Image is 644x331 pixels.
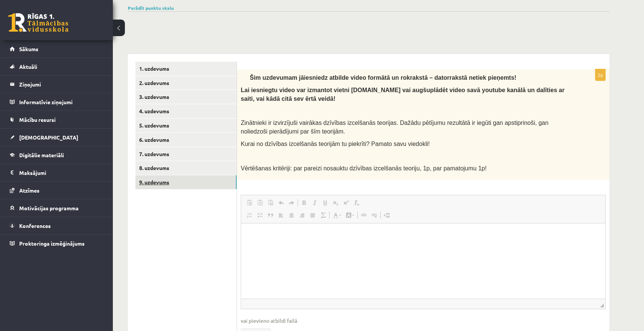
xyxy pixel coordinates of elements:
a: Unlink [369,210,380,220]
a: Paste (⌘+V) [244,198,255,208]
iframe: Editor, wiswyg-editor-user-answer-47433998436680 [241,223,605,299]
a: Background Color [343,210,357,220]
a: Parādīt punktu skalu [128,5,174,11]
a: Bold (⌘+B) [299,198,309,208]
span: Mācību resursi [19,116,56,123]
a: Align Right [297,210,307,220]
span: Zinātnieki ir izvirzījuši vairākas dzīvības izcelšanās teorijas. Dažādu pētījumu rezultātā ir ieg... [241,120,548,135]
a: Ziņojumi [10,76,103,93]
a: Rīgas 1. Tālmācības vidusskola [8,13,68,32]
a: 2. uzdevums [135,76,237,90]
a: 3. uzdevums [135,90,237,104]
a: Text Color [330,210,343,220]
a: Subscript [330,198,341,208]
a: Center [286,210,297,220]
p: 2p [595,69,606,81]
span: Sākums [19,46,38,52]
legend: Informatīvie ziņojumi [19,93,103,111]
span: Šim uzdevumam jāiesniedz atbilde video formātā un rokrakstā – datorrakstā netiek pieņemts! [250,74,516,81]
a: Insert/Remove Numbered List [244,210,255,220]
a: [DEMOGRAPHIC_DATA] [10,129,103,146]
a: 9. uzdevums [135,175,237,189]
a: Sākums [10,40,103,58]
a: Block Quote [265,210,276,220]
legend: Maksājumi [19,164,103,181]
a: 8. uzdevums [135,161,237,175]
a: Mācību resursi [10,111,103,128]
a: Undo (⌘+Z) [276,198,286,208]
a: Digitālie materiāli [10,146,103,164]
a: Link (⌘+K) [358,210,369,220]
a: Maksājumi [10,164,103,181]
a: 6. uzdevums [135,133,237,147]
a: Informatīvie ziņojumi [10,93,103,111]
a: Align Left [276,210,286,220]
span: Aktuāli [19,63,37,70]
span: [DEMOGRAPHIC_DATA] [19,134,78,141]
span: Motivācijas programma [19,205,79,211]
a: Insert Page Break for Printing [381,210,392,220]
span: Konferences [19,222,51,229]
span: Proktoringa izmēģinājums [19,240,85,247]
a: Paste from Word [265,198,276,208]
a: 7. uzdevums [135,147,237,161]
span: Digitālie materiāli [19,152,64,158]
a: Aktuāli [10,58,103,75]
a: Justify [307,210,318,220]
a: Italic (⌘+I) [309,198,320,208]
a: Motivācijas programma [10,199,103,217]
span: Kurai no dzīvības izcelšanās teorijām tu piekrīti? Pamato savu viedokli! [241,141,430,147]
span: Atzīmes [19,187,39,194]
a: 4. uzdevums [135,104,237,118]
legend: Ziņojumi [19,76,103,93]
a: Remove Format [351,198,362,208]
a: Superscript [341,198,351,208]
span: Lai iesniegtu video var izmantot vietni [DOMAIN_NAME] vai augšuplādēt video savā youtube kanālā u... [241,87,565,102]
a: Proktoringa izmēģinājums [10,235,103,252]
a: Paste as plain text (⌘+⇧+V) [255,198,265,208]
a: Math [318,210,328,220]
a: 1. uzdevums [135,62,237,76]
span: vai pievieno atbildi failā [241,317,606,325]
a: Konferences [10,217,103,234]
a: 5. uzdevums [135,118,237,132]
a: Insert/Remove Bulleted List [255,210,265,220]
a: Underline (⌘+U) [320,198,330,208]
a: Redo (⌘+Y) [286,198,297,208]
span: Resize [600,304,604,307]
span: Vērtēšanas kritēriji: par pareizi nosauktu dzīvības izcelšanās teoriju, 1p, par pamatojumu 1p! [241,165,487,172]
a: Atzīmes [10,182,103,199]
